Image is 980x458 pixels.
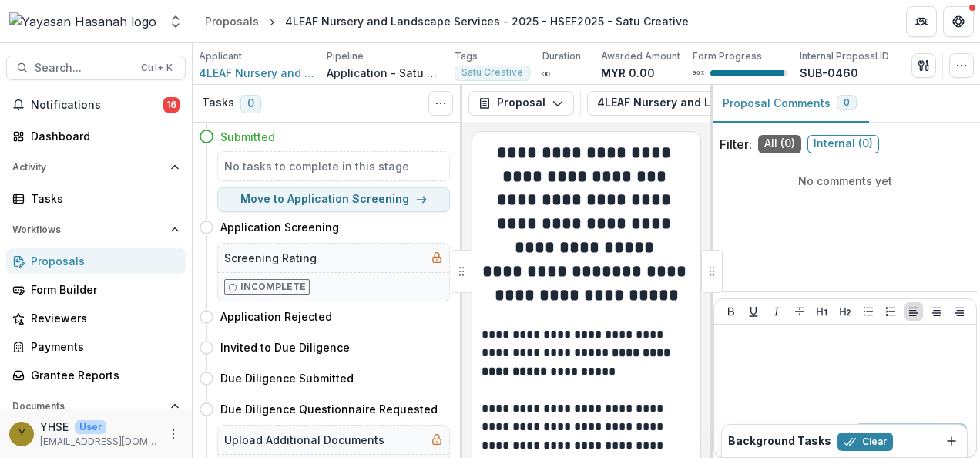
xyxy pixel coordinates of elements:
[744,302,763,321] button: Underline
[220,370,354,386] h4: Due Diligence Submitted
[728,435,831,448] h2: Background Tasks
[904,302,923,321] button: Align Left
[327,65,442,81] p: Application - Satu Creative
[75,420,106,434] p: User
[6,362,186,388] a: Grantee Reports
[813,302,831,321] button: Heading 1
[881,302,900,321] button: Ordered List
[224,250,317,266] h5: Screening Rating
[601,65,655,81] p: MYR 0.00
[6,56,186,80] button: Search...
[31,367,173,383] div: Grantee Reports
[542,65,550,81] p: ∞
[220,129,275,145] h4: Submitted
[942,432,961,450] button: Dismiss
[202,96,234,109] h3: Tasks
[40,419,69,435] p: YHSE
[455,49,478,63] p: Tags
[6,394,186,419] button: Open Documents
[906,6,937,37] button: Partners
[6,277,186,302] a: Form Builder
[461,67,523,78] span: Satu Creative
[6,123,186,149] a: Dashboard
[844,97,850,108] span: 0
[836,302,854,321] button: Heading 2
[693,68,704,79] p: 96 %
[31,128,173,144] div: Dashboard
[6,217,186,242] button: Open Workflows
[950,302,968,321] button: Align Right
[220,219,339,235] h4: Application Screening
[31,310,173,326] div: Reviewers
[220,308,332,325] h4: Application Rejected
[163,97,180,113] span: 16
[542,49,581,63] p: Duration
[710,85,869,123] button: Proposal Comments
[199,10,265,32] a: Proposals
[31,281,173,298] div: Form Builder
[165,6,186,37] button: Open entity switcher
[31,338,173,355] div: Payments
[12,401,164,412] span: Documents
[800,49,889,63] p: Internal Proposal ID
[164,425,183,443] button: More
[943,6,974,37] button: Get Help
[12,162,164,173] span: Activity
[220,401,438,417] h4: Due Diligence Questionnaire Requested
[217,187,450,212] button: Move to Application Screening
[722,302,740,321] button: Bold
[224,158,443,174] h5: No tasks to complete in this stage
[800,65,858,81] p: SUB-0460
[31,190,173,207] div: Tasks
[12,224,164,235] span: Workflows
[601,49,680,63] p: Awarded Amount
[199,10,695,32] nav: breadcrumb
[720,173,971,189] p: No comments yet
[138,59,176,76] div: Ctrl + K
[928,302,946,321] button: Align Center
[327,49,364,63] p: Pipeline
[18,429,25,439] div: YHSE
[6,248,186,274] a: Proposals
[854,423,967,448] button: Add Comment
[693,49,762,63] p: Form Progress
[199,65,314,81] a: 4LEAF Nursery and Landscape Services
[224,432,384,448] h5: Upload Additional Documents
[720,135,752,153] p: Filter:
[6,93,186,117] button: Notifications16
[6,155,186,180] button: Open Activity
[837,433,893,451] button: Clear
[468,91,574,116] button: Proposal
[767,302,786,321] button: Italicize
[285,13,689,29] div: 4LEAF Nursery and Landscape Services - 2025 - HSEF2025 - Satu Creative
[31,253,173,269] div: Proposals
[240,95,261,113] span: 0
[240,280,306,294] p: Incomplete
[35,62,132,75] span: Search...
[790,302,809,321] button: Strike
[40,435,158,449] p: [EMAIL_ADDRESS][DOMAIN_NAME]
[6,305,186,331] a: Reviewers
[6,186,186,211] a: Tasks
[31,99,163,112] span: Notifications
[758,135,801,153] span: All ( 0 )
[6,334,186,359] a: Payments
[199,49,242,63] p: Applicant
[205,13,259,29] div: Proposals
[428,91,453,116] button: Toggle View Cancelled Tasks
[220,339,350,355] h4: Invited to Due Diligence
[859,302,878,321] button: Bullet List
[9,12,156,31] img: Yayasan Hasanah logo
[807,135,879,153] span: Internal ( 0 )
